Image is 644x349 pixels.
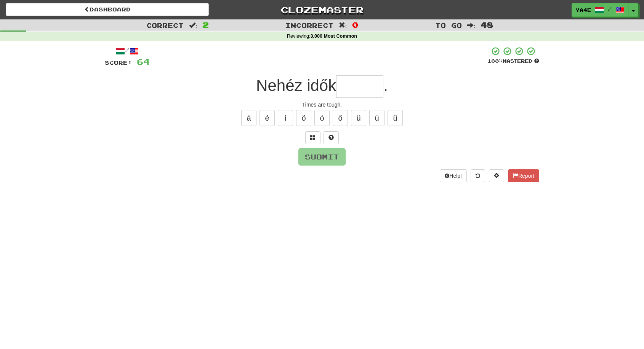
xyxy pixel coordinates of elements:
[435,21,462,29] span: To go
[481,20,493,29] span: 48
[189,22,197,29] span: :
[305,131,320,144] button: Switch sentence to multiple choice alt+p
[339,22,347,29] span: :
[105,59,132,66] span: Score:
[388,110,403,126] button: ű
[278,110,293,126] button: í
[508,169,539,182] button: Report
[260,110,275,126] button: é
[351,110,366,126] button: ü
[471,169,485,182] button: Round history (alt+y)
[105,101,539,108] div: Times are tough.
[256,76,336,94] span: Nehéz idők
[296,110,311,126] button: ö
[576,6,591,13] span: Ya4e
[314,110,330,126] button: ó
[285,21,333,29] span: Incorrect
[487,58,539,65] div: Mastered
[324,131,339,144] button: Single letter hint - you only get 1 per sentence and score half the points! alt+h
[6,3,209,16] a: Dashboard
[137,57,150,66] span: 64
[202,20,209,29] span: 2
[311,33,357,39] strong: 3,000 Most Common
[298,148,346,166] button: Submit
[241,110,256,126] button: á
[369,110,384,126] button: ú
[220,3,423,16] a: Clozemaster
[467,22,476,29] span: :
[608,6,612,11] span: /
[440,169,467,182] button: Help!
[487,58,503,64] span: 100 %
[146,21,184,29] span: Correct
[383,76,388,94] span: .
[352,20,359,29] span: 0
[572,3,629,17] a: Ya4e /
[105,46,150,56] div: /
[333,110,348,126] button: ő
